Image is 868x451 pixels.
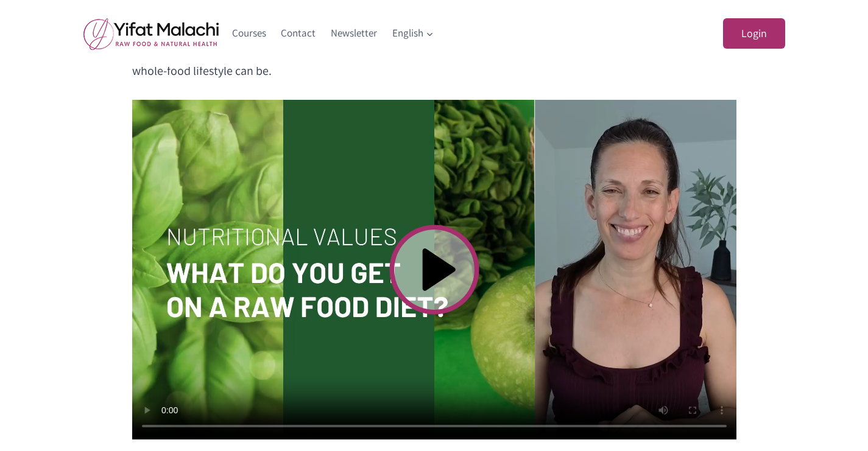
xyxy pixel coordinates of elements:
a: Login [723,18,785,49]
nav: Primary Navigation [225,19,442,48]
a: Newsletter [323,19,385,48]
img: yifat_logo41_en.png [83,18,219,50]
a: Courses [225,19,274,48]
button: Child menu of English [384,19,441,48]
a: Contact [273,19,323,48]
